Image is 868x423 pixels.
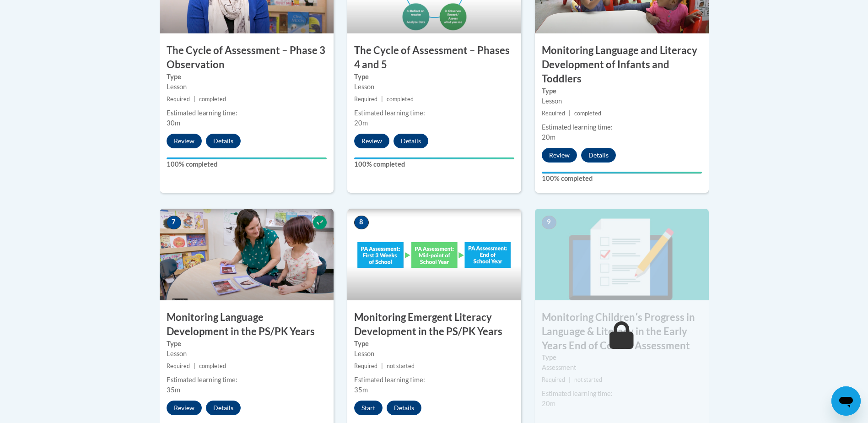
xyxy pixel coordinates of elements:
[542,174,702,184] label: 100% completed
[167,386,180,394] span: 35m
[167,349,327,359] div: Lesson
[167,157,327,159] div: Your progress
[381,363,383,369] span: |
[387,363,415,369] span: not started
[167,108,327,118] div: Estimated learning time:
[831,386,861,416] iframe: Button to launch messaging window
[354,134,389,148] button: Review
[387,96,414,103] span: completed
[160,43,334,72] h3: The Cycle of Assessment – Phase 3 Observation
[354,349,514,359] div: Lesson
[347,209,521,300] img: Course Image
[167,82,327,92] div: Lesson
[535,209,709,300] img: Course Image
[354,159,514,169] label: 100% completed
[167,339,327,349] label: Type
[167,119,180,127] span: 30m
[542,172,702,174] div: Your progress
[581,148,616,163] button: Details
[167,375,327,385] div: Estimated learning time:
[194,363,195,369] span: |
[347,43,521,72] h3: The Cycle of Assessment – Phases 4 and 5
[206,401,241,415] button: Details
[542,96,702,106] div: Lesson
[354,119,368,127] span: 20m
[542,110,565,117] span: Required
[199,96,226,103] span: completed
[354,386,368,394] span: 35m
[347,310,521,339] h3: Monitoring Emergent Literacy Development in the PS/PK Years
[569,110,571,117] span: |
[574,110,601,117] span: completed
[387,401,421,415] button: Details
[194,96,195,103] span: |
[542,363,702,373] div: Assessment
[167,216,181,229] span: 7
[542,216,556,229] span: 9
[354,216,369,229] span: 8
[542,352,702,363] label: Type
[542,122,702,132] div: Estimated learning time:
[542,400,555,407] span: 20m
[535,43,709,86] h3: Monitoring Language and Literacy Development of Infants and Toddlers
[354,375,514,385] div: Estimated learning time:
[354,401,383,415] button: Start
[354,82,514,92] div: Lesson
[542,86,702,96] label: Type
[167,401,202,415] button: Review
[354,157,514,159] div: Your progress
[569,376,571,383] span: |
[167,363,190,369] span: Required
[542,376,565,383] span: Required
[160,310,334,339] h3: Monitoring Language Development in the PS/PK Years
[167,72,327,82] label: Type
[354,96,377,103] span: Required
[354,72,514,82] label: Type
[354,339,514,349] label: Type
[160,209,334,300] img: Course Image
[381,96,383,103] span: |
[542,133,555,141] span: 20m
[394,134,428,148] button: Details
[574,376,602,383] span: not started
[535,310,709,352] h3: Monitoring Childrenʹs Progress in Language & Literacy in the Early Years End of Course Assessment
[167,96,190,103] span: Required
[167,134,202,148] button: Review
[354,363,377,369] span: Required
[199,363,226,369] span: completed
[542,389,702,399] div: Estimated learning time:
[542,148,577,163] button: Review
[354,108,514,118] div: Estimated learning time:
[206,134,241,148] button: Details
[167,159,327,169] label: 100% completed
